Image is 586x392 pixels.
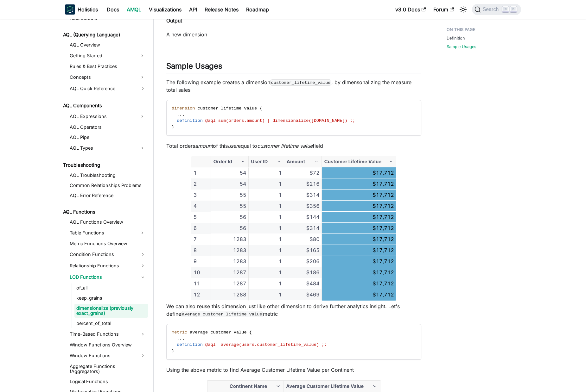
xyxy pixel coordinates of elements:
[68,249,148,259] a: Condition Functions
[74,319,148,328] a: percent_of_total
[68,239,148,248] a: Metric Functions Overview
[68,51,137,61] a: Getting Started
[172,349,174,353] span: }
[59,19,154,392] nav: Docs sidebar
[447,44,476,50] a: Sample Usages
[259,106,262,111] span: {
[137,72,148,82] button: Expand sidebar category 'Concepts'
[182,112,185,117] span: .
[191,156,397,301] img: exact-grains-1.png
[182,336,185,341] span: .
[198,106,257,111] span: customer_lifetime_value
[145,4,185,15] a: Visualizations
[172,106,195,111] span: dimension
[205,342,327,347] span: @aql average(users.customer_lifetime_value) ;;
[103,4,123,15] a: Docs
[137,51,148,61] button: Expand sidebar category 'Getting Started'
[137,143,148,153] button: Expand sidebar category 'AQL Types'
[510,6,517,12] kbd: K
[68,329,148,339] a: Time-Based Functions
[68,40,148,49] a: AQL Overview
[68,191,148,200] a: AQL Error Reference
[74,304,148,318] a: dimensionalize (previously exact_grains)
[78,6,98,13] b: Holistics
[68,377,148,386] a: Logical Functions
[203,118,205,123] span: :
[195,143,213,149] em: amount
[68,272,148,282] a: LOD Functions
[180,336,182,341] span: .
[68,72,137,82] a: Concepts
[137,228,148,238] button: Expand sidebar category 'Table Functions'
[61,161,148,170] a: Troubleshooting
[228,143,238,149] em: user
[481,7,503,12] span: Search
[137,111,148,121] button: Expand sidebar category 'AQL Expressions'
[172,125,174,129] span: }
[205,118,355,123] span: @aql sum(orders.amount) | dimensionalize([DOMAIN_NAME]) ;;
[68,218,148,227] a: AQL Functions Overview
[177,342,203,347] span: definition
[392,4,430,15] a: v3.0 Docs
[74,294,148,302] a: keep_grains
[61,208,148,216] a: AQL Functions
[68,143,137,153] a: AQL Types
[65,4,98,15] a: HolisticsHolistics
[190,330,246,335] span: average_customer_value
[123,4,145,15] a: AMQL
[502,6,509,12] kbd: ⌘
[68,111,137,121] a: AQL Expressions
[68,362,148,376] a: Aggregate Functions (Aggregators)
[166,302,421,318] p: We can also reuse this dimension just like other dimension to derive further analytics insight. L...
[68,133,148,142] a: AQL Pipe
[430,4,458,15] a: Forum
[242,4,273,15] a: Roadmap
[447,35,465,41] a: Definition
[61,101,148,110] a: AQL Components
[201,4,242,15] a: Release Notes
[185,4,201,15] a: API
[68,261,148,271] a: Relationship Functions
[203,342,205,347] span: :
[166,17,182,24] strong: Output
[270,79,331,86] code: customer_lifetime_value
[166,366,421,374] p: Using the above metric to find Average Customer Lifetime Value per Continent
[181,311,263,317] code: average_customer_lifetime_value
[166,78,421,94] p: The following example creates a dimension , by dimensonalizing the measure total sales
[458,4,468,15] button: Switch between dark and light mode (currently light mode)
[68,340,148,349] a: Window Functions Overview
[68,62,148,71] a: Rules & Best Practices
[74,283,148,292] a: of_all
[177,112,179,117] span: .
[68,351,148,361] a: Window Functions
[68,181,148,190] a: Common Relationships Problems
[177,336,179,341] span: .
[180,112,182,117] span: .
[61,30,148,39] a: AQL (Querying Language)
[68,171,148,180] a: AQL Troubleshooting
[68,228,137,238] a: Table Functions
[166,31,421,38] p: A new dimension
[249,330,252,335] span: {
[166,61,421,73] h2: Sample Usages
[172,330,187,335] span: metric
[177,118,203,123] span: definition
[65,4,75,15] img: Holistics
[68,84,148,94] a: AQL Quick Reference
[68,123,148,132] a: AQL Operators
[166,142,421,150] p: Total orders of this equal to field
[257,143,313,149] em: customer lifetime value
[472,4,521,15] button: Search (Command+K)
